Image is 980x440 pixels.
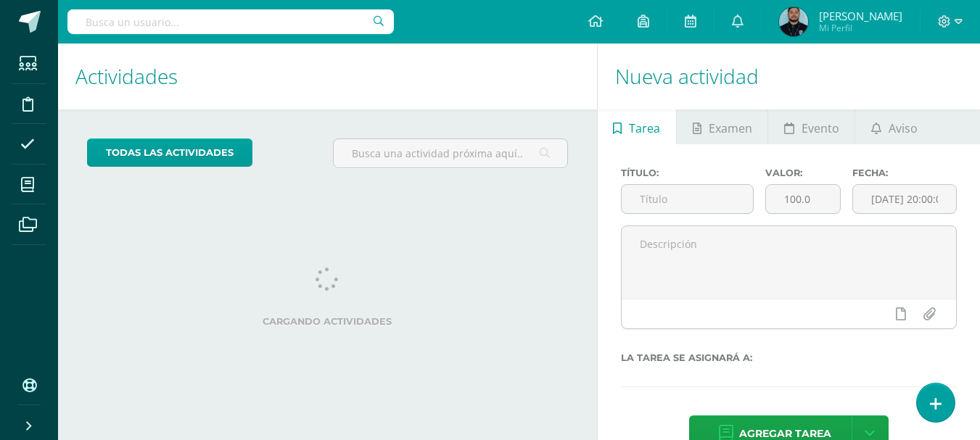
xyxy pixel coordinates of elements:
[819,9,902,23] span: [PERSON_NAME]
[768,109,855,144] a: Evento
[621,352,957,363] label: La tarea se asignará a:
[87,316,568,327] label: Cargando actividades
[855,109,933,144] a: Aviso
[819,22,902,34] span: Mi Perfil
[622,185,754,213] input: Título
[852,167,957,178] label: Fecha:
[802,111,839,146] span: Evento
[779,7,808,36] img: cb83c24c200120ea80b7b14cedb5cea0.png
[629,111,660,146] span: Tarea
[67,9,394,34] input: Busca un usuario...
[598,109,676,144] a: Tarea
[615,43,963,109] h1: Nueva actividad
[677,109,767,144] a: Examen
[889,111,918,146] span: Aviso
[87,138,252,167] a: todas las Actividades
[765,167,841,178] label: Valor:
[621,167,754,178] label: Título:
[853,185,956,213] input: Fecha de entrega
[75,43,580,109] h1: Actividades
[334,139,567,167] input: Busca una actividad próxima aquí...
[709,111,752,146] span: Examen
[766,185,840,213] input: Puntos máximos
